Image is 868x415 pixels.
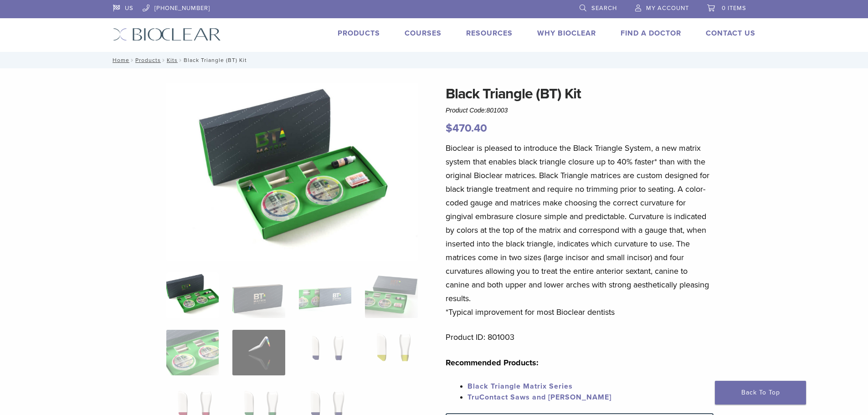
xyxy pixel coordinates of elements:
[166,83,418,261] img: Intro Black Triangle Kit-6 - Copy
[178,58,184,62] span: /
[446,107,508,114] span: Product Code:
[722,5,746,12] span: 0 items
[537,29,596,38] a: Why Bioclear
[446,122,487,135] bdi: 470.40
[446,83,714,105] h1: Black Triangle (BT) Kit
[446,122,452,135] span: $
[446,330,714,344] p: Product ID: 801003
[365,330,417,375] img: Black Triangle (BT) Kit - Image 8
[166,330,219,375] img: Black Triangle (BT) Kit - Image 5
[232,330,285,375] img: Black Triangle (BT) Kit - Image 6
[487,107,508,114] span: 801003
[299,330,351,375] img: Black Triangle (BT) Kit - Image 7
[167,57,178,63] a: Kits
[466,29,513,38] a: Resources
[106,52,762,68] nav: Black Triangle (BT) Kit
[646,5,689,12] span: My Account
[113,28,221,41] img: Bioclear
[591,5,617,12] span: Search
[706,29,755,38] a: Contact Us
[715,381,806,405] a: Back To Top
[621,29,681,38] a: Find A Doctor
[299,272,351,318] img: Black Triangle (BT) Kit - Image 3
[405,29,442,38] a: Courses
[467,382,573,391] a: Black Triangle Matrix Series
[166,272,219,318] img: Intro-Black-Triangle-Kit-6-Copy-e1548792917662-324x324.jpg
[446,358,539,368] strong: Recommended Products:
[446,141,714,319] p: Bioclear is pleased to introduce the Black Triangle System, a new matrix system that enables blac...
[161,58,167,62] span: /
[129,58,135,62] span: /
[338,29,380,38] a: Products
[110,57,129,63] a: Home
[232,272,285,318] img: Black Triangle (BT) Kit - Image 2
[467,393,611,402] a: TruContact Saws and [PERSON_NAME]
[365,272,417,318] img: Black Triangle (BT) Kit - Image 4
[135,57,161,63] a: Products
